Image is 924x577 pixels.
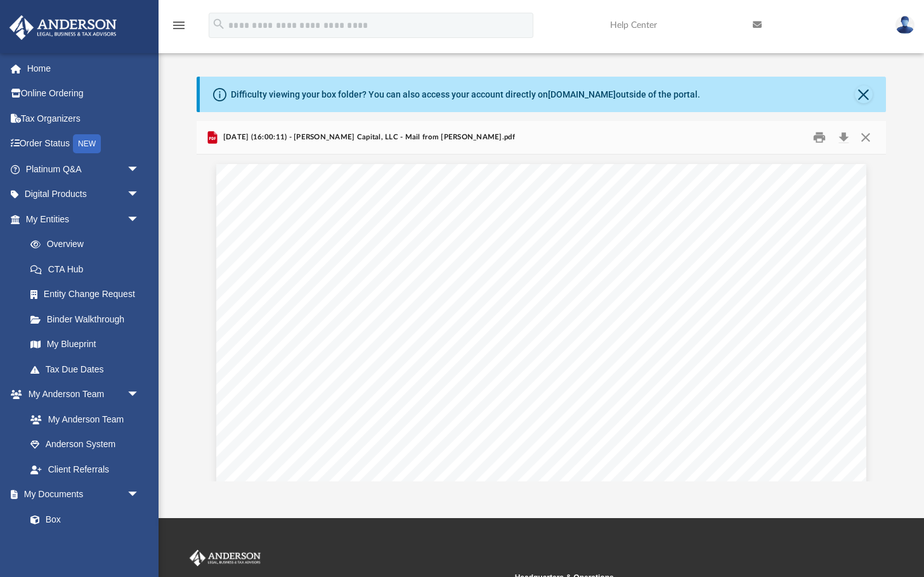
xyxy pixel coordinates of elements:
[231,88,700,101] div: Difficulty viewing your box folder? You can also access your account directly on outside of the p...
[6,15,120,40] img: Anderson Advisors Platinum Portal
[127,156,152,182] span: arrow_drop_down
[18,282,159,307] a: Entity Change Request
[9,131,159,157] a: Order StatusNEW
[197,121,885,481] div: Preview
[127,206,152,232] span: arrow_drop_down
[18,357,159,382] a: Tax Due Dates
[9,182,159,207] a: Digital Productsarrow_drop_down
[18,432,152,457] a: Anderson System
[807,128,832,148] button: Print
[171,18,186,33] i: menu
[73,134,101,153] div: NEW
[187,550,263,566] img: Anderson Advisors Platinum Portal
[9,382,152,407] a: My Anderson Teamarrow_drop_down
[18,307,159,332] a: Binder Walkthrough
[197,155,885,481] div: File preview
[18,457,152,482] a: Client Referrals
[9,482,152,507] a: My Documentsarrow_drop_down
[127,382,152,408] span: arrow_drop_down
[548,89,616,99] a: [DOMAIN_NAME]
[9,56,159,81] a: Home
[197,155,885,481] div: Document Viewer
[18,507,146,532] a: Box
[171,24,186,33] a: menu
[18,232,159,257] a: Overview
[220,132,514,143] span: [DATE] (16:00:11) - [PERSON_NAME] Capital, LLC - Mail from [PERSON_NAME].pdf
[127,182,152,208] span: arrow_drop_down
[212,17,226,31] i: search
[9,106,159,131] a: Tax Organizers
[9,206,159,232] a: My Entitiesarrow_drop_down
[18,332,152,357] a: My Blueprint
[9,81,159,106] a: Online Ordering
[127,482,152,508] span: arrow_drop_down
[18,532,152,557] a: Meeting Minutes
[855,86,873,103] button: Close
[18,407,146,432] a: My Anderson Team
[832,128,855,148] button: Download
[854,128,877,148] button: Close
[9,156,159,182] a: Platinum Q&Aarrow_drop_down
[895,16,914,34] img: User Pic
[18,257,159,282] a: CTA Hub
